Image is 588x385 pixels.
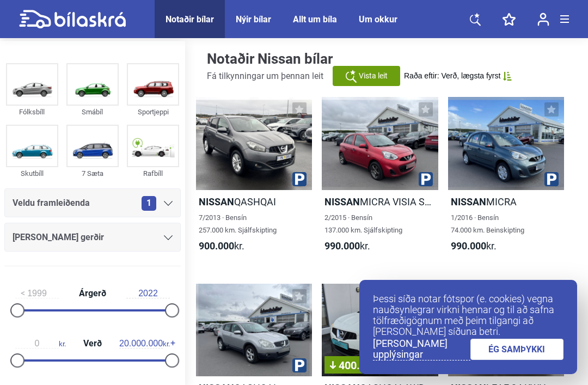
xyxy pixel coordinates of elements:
span: Verð [81,339,105,348]
b: 990.000 [324,240,360,252]
span: 7/2013 · Bensín 257.000 km. Sjálfskipting [199,213,277,234]
h2: MICRA VISIA SJÁLFSK [322,195,438,208]
span: [PERSON_NAME] gerðir [13,230,104,245]
span: kr. [119,339,170,349]
span: Fá tilkynningar um þennan leit [207,71,323,81]
img: parking.png [544,172,559,186]
a: Um okkur [359,14,397,25]
a: NissanMICRA VISIA SJÁLFSK2/2015 · Bensín137.000 km. Sjálfskipting990.000kr. [322,97,438,262]
a: NissanMICRA1/2016 · Bensín74.000 km. Beinskipting990.000kr. [448,97,564,262]
div: 7 Sæta [66,167,119,180]
div: Smábíl [66,106,119,118]
b: 900.000 [199,240,234,252]
b: Nissan [451,196,486,207]
a: Nýir bílar [236,14,271,25]
h2: MICRA [448,195,564,208]
div: Rafbíll [127,167,179,180]
h1: Notaðir Nissan bílar [207,52,346,66]
div: Sportjeppi [127,106,179,118]
span: 1/2016 · Bensín 74.000 km. Beinskipting [451,213,524,234]
b: 990.000 [451,240,486,252]
span: 2/2015 · Bensín 137.000 km. Sjálfskipting [324,213,402,234]
b: Nissan [199,196,234,207]
img: user-login.svg [537,13,549,26]
img: parking.png [292,172,307,186]
h2: QASHQAI [196,195,312,208]
button: Raða eftir: Verð, lægsta fyrst [404,71,512,81]
span: kr. [15,339,66,349]
img: parking.png [419,172,433,186]
span: kr. [199,240,244,252]
span: 1 [142,196,156,211]
span: Veldu framleiðenda [13,195,90,211]
span: kr. [324,240,370,252]
div: Skutbíll [6,167,58,180]
div: Fólksbíll [6,106,58,118]
a: Allt um bíla [293,14,337,25]
b: Nissan [324,196,360,207]
span: Vista leit [359,70,388,82]
span: Raða eftir: Verð, lægsta fyrst [404,71,500,81]
img: parking.png [292,358,307,372]
span: kr. [451,240,497,252]
a: [PERSON_NAME] upplýsingar [373,338,470,360]
a: ÉG SAMÞYKKI [470,339,564,360]
span: Árgerð [76,289,109,298]
span: 400.000 [330,360,387,371]
p: Þessi síða notar fótspor (e. cookies) vegna nauðsynlegrar virkni hennar og til að safna tölfræðig... [373,294,563,337]
a: NissanQASHQAI7/2013 · Bensín257.000 km. Sjálfskipting900.000kr. [196,97,312,262]
a: Notaðir bílar [166,14,214,25]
